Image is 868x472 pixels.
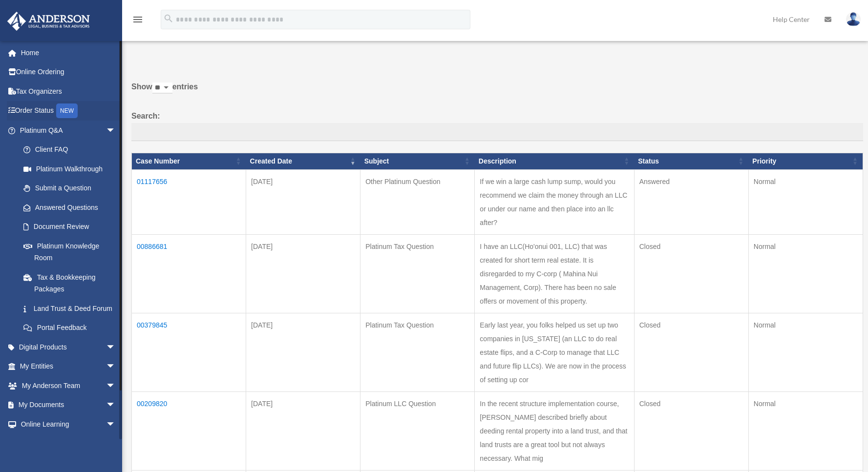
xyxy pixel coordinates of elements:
td: [DATE] [246,234,360,313]
td: Normal [748,234,863,313]
th: Created Date: activate to sort column ascending [246,153,360,170]
td: Other Platinum Question [360,169,475,234]
i: search [163,13,174,24]
th: Priority: activate to sort column ascending [748,153,863,170]
a: Answered Questions [14,198,121,217]
a: Land Trust & Deed Forum [14,299,126,318]
a: My Documentsarrow_drop_down [7,395,130,415]
span: arrow_drop_down [106,414,126,434]
td: 00886681 [132,234,246,313]
td: [DATE] [246,169,360,234]
a: My Entitiesarrow_drop_down [7,357,130,376]
a: Online Ordering [7,62,130,82]
td: Answered [634,169,748,234]
a: Portal Feedback [14,318,126,338]
label: Search: [131,109,863,142]
a: Online Learningarrow_drop_down [7,414,130,434]
td: Closed [634,234,748,313]
a: Billingarrow_drop_down [7,434,130,453]
input: Search: [131,123,863,142]
a: Document Review [14,217,126,237]
td: [DATE] [246,313,360,391]
td: Platinum LLC Question [360,391,475,470]
img: Anderson Advisors Platinum Portal [4,12,93,31]
a: Platinum Knowledge Room [14,236,126,267]
span: arrow_drop_down [106,337,126,357]
span: arrow_drop_down [106,357,126,377]
a: Platinum Walkthrough [14,159,126,179]
a: Home [7,43,130,62]
a: Client FAQ [14,140,126,160]
td: 01117656 [132,169,246,234]
div: NEW [56,103,78,118]
td: I have an LLC(Ho'onui 001, LLC) that was created for short term real estate. It is disregarded to... [475,234,634,313]
td: Platinum Tax Question [360,234,475,313]
td: Normal [748,313,863,391]
select: Showentries [152,82,172,94]
td: Normal [748,391,863,470]
td: Closed [634,391,748,470]
span: arrow_drop_down [106,395,126,415]
a: Digital Productsarrow_drop_down [7,337,130,357]
a: Order StatusNEW [7,101,130,121]
a: Tax Organizers [7,82,130,101]
th: Description: activate to sort column ascending [475,153,634,170]
a: My Anderson Teamarrow_drop_down [7,376,130,395]
a: Submit a Question [14,179,126,198]
td: Platinum Tax Question [360,313,475,391]
img: User Pic [846,12,861,26]
span: arrow_drop_down [106,434,126,454]
th: Subject: activate to sort column ascending [360,153,475,170]
td: 00209820 [132,391,246,470]
i: menu [132,14,144,25]
a: Tax & Bookkeeping Packages [14,267,126,299]
a: menu [132,17,144,25]
span: arrow_drop_down [106,376,126,396]
td: Closed [634,313,748,391]
a: Platinum Q&Aarrow_drop_down [7,121,126,140]
th: Status: activate to sort column ascending [634,153,748,170]
th: Case Number: activate to sort column ascending [132,153,246,170]
td: Normal [748,169,863,234]
td: If we win a large cash lump sump, would you recommend we claim the money through an LLC or under ... [475,169,634,234]
td: Early last year, you folks helped us set up two companies in [US_STATE] (an LLC to do real estate... [475,313,634,391]
td: [DATE] [246,391,360,470]
span: arrow_drop_down [106,121,126,141]
td: In the recent structure implementation course, [PERSON_NAME] described briefly about deeding rent... [475,391,634,470]
label: Show entries [131,80,863,103]
td: 00379845 [132,313,246,391]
